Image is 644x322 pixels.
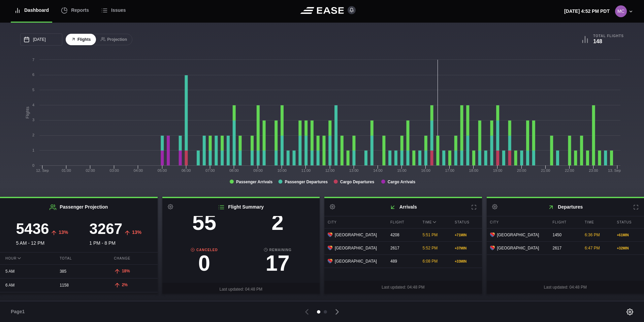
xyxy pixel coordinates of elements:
[564,8,610,15] p: [DATE] 4:52 PM PDT
[335,232,377,238] span: [GEOGRAPHIC_DATA]
[229,168,239,172] text: 08:00
[387,242,418,254] div: 2617
[25,107,30,118] tspan: Flights
[617,233,641,238] div: + 61 MIN
[517,168,526,172] text: 20:00
[565,168,574,172] text: 22:00
[608,168,621,172] tspan: 13. Sep
[340,180,375,184] tspan: Cargo Departures
[593,34,624,38] b: Total Flights
[615,5,627,17] img: 1153cdcb26907aa7d1cda5a03a6cdb74
[423,259,438,264] span: 6:08 PM
[277,168,287,172] text: 10:00
[373,168,383,172] text: 14:00
[617,246,641,251] div: + 32 MIN
[549,242,580,254] div: 2617
[589,168,598,172] text: 23:00
[497,245,539,251] span: [GEOGRAPHIC_DATA]
[110,168,119,172] text: 03:00
[549,216,580,228] div: Flight
[11,308,28,315] span: Page 1
[59,230,68,235] span: 13%
[32,133,34,137] text: 2
[241,207,314,237] a: Delayed2
[581,216,612,228] div: Time
[585,233,600,237] span: 6:36 PM
[324,216,385,228] div: City
[168,247,241,252] b: Canceled
[36,168,49,172] tspan: 12. Sep
[387,216,418,228] div: Flight
[324,198,482,216] h2: Arrivals
[236,180,273,184] tspan: Passenger Arrivals
[132,230,141,235] span: 13%
[89,221,122,236] h3: 3267
[423,246,438,250] span: 5:52 PM
[32,118,34,122] text: 3
[451,216,482,228] div: Status
[134,168,143,172] text: 04:00
[168,212,241,233] h3: 55
[445,168,454,172] text: 17:00
[54,265,103,278] div: 385
[79,221,152,247] div: 1 PM - 8 PM
[20,33,62,46] input: mm/dd/yyyy
[32,103,34,107] text: 4
[54,293,103,305] div: 583
[32,73,34,77] text: 6
[335,258,377,264] span: [GEOGRAPHIC_DATA]
[168,207,241,237] a: Completed55
[487,216,548,228] div: City
[593,38,602,44] b: 148
[205,168,215,172] text: 07:00
[388,180,416,184] tspan: Cargo Arrivals
[32,148,34,152] text: 1
[158,168,167,172] text: 05:00
[455,246,479,251] div: + 37 MIN
[497,232,539,238] span: [GEOGRAPHIC_DATA]
[469,168,479,172] text: 18:00
[54,279,103,292] div: 1158
[5,221,79,247] div: 5 AM - 12 PM
[335,245,377,251] span: [GEOGRAPHIC_DATA]
[241,212,314,233] h3: 2
[241,252,314,274] h3: 17
[585,246,600,250] span: 6:47 PM
[95,34,132,46] button: Projection
[108,252,157,264] div: Change
[162,283,320,296] div: Last updated: 04:48 PM
[66,34,96,46] button: Flights
[32,163,34,167] text: 0
[324,281,482,294] div: Last updated: 04:48 PM
[423,233,438,237] span: 5:51 PM
[301,168,311,172] text: 11:00
[541,168,550,172] text: 21:00
[455,233,479,238] div: + 71 MIN
[493,168,503,172] text: 19:00
[455,259,479,264] div: + 33 MIN
[32,58,34,62] text: 7
[168,247,241,277] a: Canceled0
[122,269,130,273] span: 18%
[54,252,103,264] div: Total
[349,168,359,172] text: 13:00
[387,229,418,241] div: 4208
[182,168,191,172] text: 06:00
[241,247,314,277] a: Remaining17
[387,255,418,268] div: 489
[16,221,49,236] h3: 5436
[122,283,128,287] span: 2%
[421,168,430,172] text: 16:00
[62,168,71,172] text: 01:00
[253,168,263,172] text: 09:00
[32,88,34,92] text: 5
[419,216,450,228] div: Time
[168,252,241,274] h3: 0
[162,198,320,216] h2: Flight Summary
[549,229,580,241] div: 1450
[325,168,335,172] text: 12:00
[86,168,95,172] text: 02:00
[241,247,314,252] b: Remaining
[285,180,328,184] tspan: Passenger Departures
[397,168,407,172] text: 15:00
